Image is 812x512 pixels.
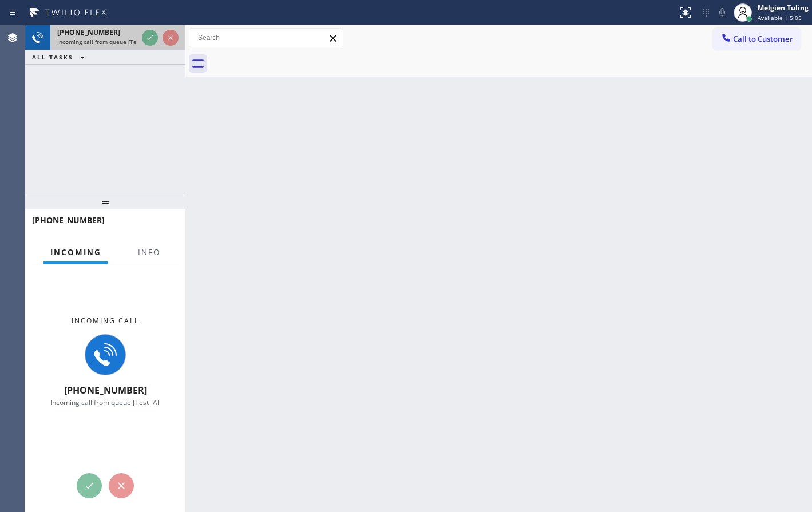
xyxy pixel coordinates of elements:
[142,30,158,46] button: Accept
[163,30,179,46] button: Reject
[57,38,152,46] span: Incoming call from queue [Test] All
[109,473,134,498] button: Reject
[714,5,730,21] button: Mute
[57,27,120,37] span: [PHONE_NUMBER]
[713,28,801,50] button: Call to Customer
[138,247,160,257] span: Info
[72,316,139,326] span: Incoming call
[32,53,73,61] span: ALL TASKS
[189,29,343,47] input: Search
[77,473,102,498] button: Accept
[43,241,108,264] button: Incoming
[64,384,147,396] span: [PHONE_NUMBER]
[25,50,96,64] button: ALL TASKS
[733,34,793,44] span: Call to Customer
[131,241,167,264] button: Info
[32,215,105,225] span: [PHONE_NUMBER]
[50,398,161,407] span: Incoming call from queue [Test] All
[758,3,809,13] div: Melgien Tuling
[758,14,802,22] span: Available | 5:05
[50,247,101,257] span: Incoming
